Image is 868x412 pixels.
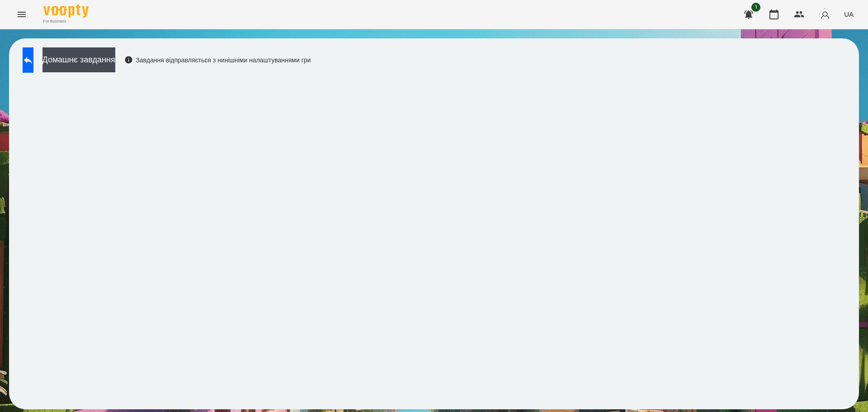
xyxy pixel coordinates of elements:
span: For Business [43,19,89,24]
button: Menu [11,4,33,25]
button: UA [840,6,857,23]
div: Завдання відправляється з нинішніми налаштуваннями гри [124,56,311,65]
button: Домашнє завдання [42,47,115,72]
span: UA [844,9,854,19]
img: avatar_s.png [819,8,831,21]
img: Voopty Logo [43,5,89,18]
span: 1 [751,3,760,12]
